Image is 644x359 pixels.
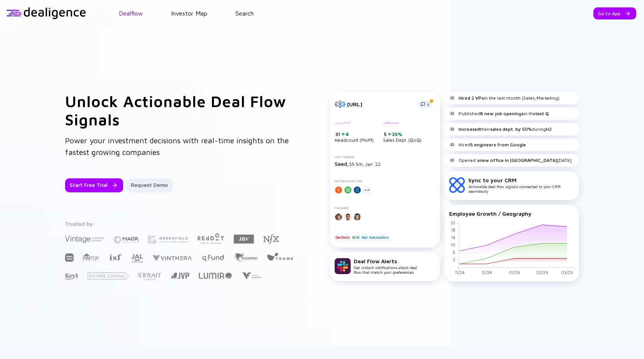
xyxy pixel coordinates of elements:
[113,233,139,246] img: Maor Investments
[451,242,455,247] tspan: 10
[65,136,289,157] span: Power your investment decisions with real-time insights on the fastest growing companies
[354,258,417,264] div: Deal Flow Alerts
[138,273,161,280] img: Strait Capital
[65,235,104,244] img: Vintage Investment Partners
[65,220,296,227] div: Trusted by:
[197,232,224,245] img: Red Dot Capital Partners
[459,126,480,132] strong: Increased
[351,233,360,241] div: B2B
[561,270,573,275] tspan: 03/25
[546,126,552,132] strong: H2
[453,250,455,255] tspan: 6
[152,254,192,262] img: Vinthera
[234,234,254,244] img: JBV Capital
[131,254,143,263] img: JAL Ventures
[335,121,374,143] div: Headcount (MoM)
[455,270,465,275] tspan: 11/24
[383,121,422,143] div: Sales Dept. (QoQ)
[83,253,99,262] img: FINTOP Capital
[449,157,572,164] div: Opened a [DATE]
[536,270,548,275] tspan: 02/25
[361,233,390,241] div: Test Automation
[451,234,455,239] tspan: 14
[241,272,262,280] img: Viola Growth
[449,142,526,148] div: Hired
[345,131,349,137] div: 6
[267,252,295,260] img: Team8
[449,126,552,132] div: their during
[470,142,526,148] strong: 5 engineers from Google
[453,257,455,262] tspan: 2
[65,273,78,280] img: Key1 Capital
[391,131,402,137] div: 25%
[109,253,122,260] img: Israel Secondary Fund
[234,253,258,262] img: The Elephant
[65,178,123,192] button: Start Free Trial
[490,126,532,132] strong: sales dept. by 50%
[593,7,636,19] button: Go to App
[263,234,279,244] img: NFX
[459,95,484,101] strong: Hired 2 VPs
[468,177,574,194] div: Actionable deal flow signals connected to your CRM seamlessly
[384,131,422,137] div: 5
[171,10,207,17] a: Investor Map
[335,179,435,183] div: Notable Investors
[480,157,557,163] strong: new office in [GEOGRAPHIC_DATA]
[451,227,455,232] tspan: 18
[119,10,143,17] a: Dealflow
[335,160,435,167] div: $5.5m, Jan `22
[480,111,524,116] strong: 8 new job openings
[335,233,350,241] div: DevTools
[126,178,173,192] button: Request Demo
[335,131,374,137] div: 31
[201,253,224,262] img: Q Fund
[451,220,455,225] tspan: 22
[335,160,349,167] span: Seed,
[148,236,188,243] img: Greenfield Partners
[335,206,435,210] div: Founders
[536,111,549,116] strong: last Q
[468,177,574,183] div: Sync to your CRM
[235,10,254,17] a: Search
[482,270,492,275] tspan: 12/24
[354,258,417,275] div: Get instant notifications about deal flow that match your preferences
[171,273,189,279] img: Jerusalem Venture Partners
[335,155,435,159] div: Last Funding
[449,210,574,217] div: Employee Growth / Geography
[199,273,232,279] img: Lumir Ventures
[347,101,413,107] div: [URL]
[449,111,549,117] div: Published in the
[65,92,299,128] h1: Unlock Actionable Deal Flow Signals
[88,273,129,280] img: Entrée Capital
[509,270,520,275] tspan: 01/25
[449,95,559,101] div: in the last month (Sales,Marketing)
